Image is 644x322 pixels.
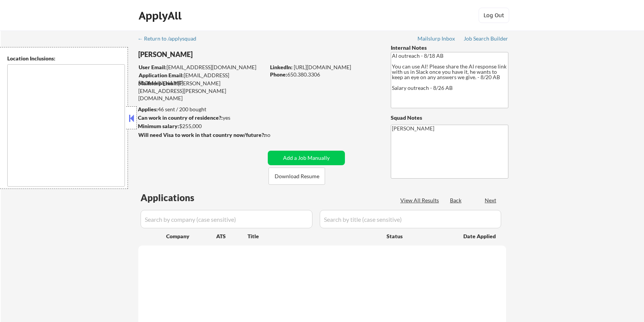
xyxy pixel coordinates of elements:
[138,106,158,112] strong: Applies:
[138,122,265,130] div: $255,000
[216,233,248,240] div: ATS
[387,229,452,243] div: Status
[479,8,509,23] button: Log Out
[138,106,265,113] div: 46 sent / 200 bought
[417,36,456,43] a: Mailslurp Inbox
[270,71,378,78] div: 650.380.3306
[138,36,204,43] a: ← Return to /applysquad
[485,197,497,204] div: Next
[139,72,265,86] div: [EMAIL_ADDRESS][DOMAIN_NAME]
[391,44,508,52] div: Internal Notes
[138,80,178,86] strong: Mailslurp Email:
[166,233,216,240] div: Company
[463,233,497,240] div: Date Applied
[270,64,293,70] strong: LinkedIn:
[400,197,441,204] div: View All Results
[138,80,265,102] div: [PERSON_NAME][EMAIL_ADDRESS][PERSON_NAME][DOMAIN_NAME]
[141,193,216,202] div: Applications
[268,151,345,165] button: Add a Job Manually
[138,36,204,41] div: ← Return to /applysquad
[7,55,125,62] div: Location Inclusions:
[141,210,312,228] input: Search by company (case sensitive)
[294,64,351,70] a: [URL][DOMAIN_NAME]
[139,9,184,22] div: ApplyAll
[391,114,508,122] div: Squad Notes
[270,71,287,78] strong: Phone:
[320,210,501,228] input: Search by title (case sensitive)
[138,114,263,122] div: yes
[139,63,265,71] div: [EMAIL_ADDRESS][DOMAIN_NAME]
[138,132,265,138] strong: Will need Visa to work in that country now/future?:
[269,168,325,185] button: Download Resume
[264,131,286,139] div: no
[138,50,295,59] div: [PERSON_NAME]
[138,123,179,129] strong: Minimum salary:
[248,233,379,240] div: Title
[138,114,223,121] strong: Can work in country of residence?:
[139,72,184,78] strong: Application Email:
[139,64,167,70] strong: User Email:
[450,197,462,204] div: Back
[464,36,508,41] div: Job Search Builder
[417,36,456,41] div: Mailslurp Inbox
